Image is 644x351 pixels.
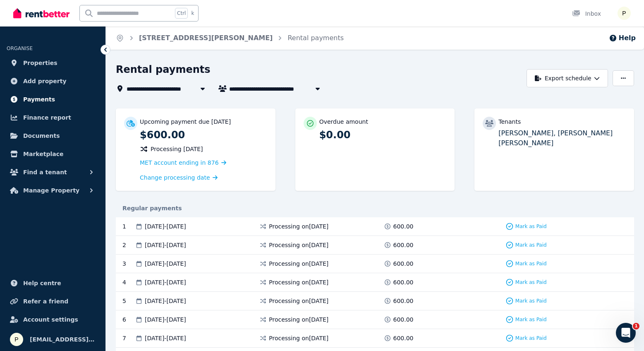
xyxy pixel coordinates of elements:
span: Mark as Paid [515,279,547,286]
a: Finance report [7,109,99,126]
p: Upcoming payment due [DATE] [140,118,231,126]
span: [EMAIL_ADDRESS][DOMAIN_NAME] [30,334,96,344]
span: Processing on [DATE] [269,315,328,324]
span: Add property [23,76,67,86]
span: Processing on [DATE] [269,334,328,342]
img: pdacayo@outlook.com [618,7,631,20]
span: 600.00 [393,315,414,324]
span: Mark as Paid [515,242,547,248]
div: Inbox [572,10,601,18]
iframe: Intercom live chat [616,323,636,343]
a: Payments [7,91,99,108]
div: 4 [122,278,135,286]
span: [DATE] - [DATE] [145,297,186,305]
span: Mark as Paid [515,260,547,267]
span: 600.00 [393,297,414,305]
span: Payments [23,94,55,104]
span: 600.00 [393,334,414,342]
a: [STREET_ADDRESS][PERSON_NAME] [139,34,273,42]
a: Refer a friend [7,293,99,310]
span: 600.00 [393,260,414,268]
a: Add property [7,73,99,89]
span: Documents [23,131,60,141]
span: MET account ending in 876 [140,159,219,166]
a: Rental payments [287,34,344,42]
span: Help centre [23,278,61,288]
a: Documents [7,127,99,144]
div: 6 [122,315,135,324]
button: Export schedule [527,69,608,87]
span: Mark as Paid [515,298,547,304]
span: Account settings [23,315,78,325]
img: pdacayo@outlook.com [10,333,23,346]
span: 600.00 [393,222,414,231]
span: Mark as Paid [515,335,547,341]
div: 3 [122,260,135,268]
p: $0.00 [319,128,447,142]
div: 7 [122,334,135,342]
span: [DATE] - [DATE] [145,334,186,342]
span: [DATE] - [DATE] [145,241,186,249]
span: 600.00 [393,278,414,286]
div: 5 [122,297,135,305]
span: [DATE] - [DATE] [145,315,186,324]
span: [DATE] - [DATE] [145,260,186,268]
span: Ctrl [175,8,188,19]
span: Refer a friend [23,296,68,306]
span: 600.00 [393,241,414,249]
span: Find a tenant [23,167,67,177]
div: 1 [122,222,135,231]
span: Finance report [23,113,71,123]
p: Overdue amount [319,118,368,126]
span: Mark as Paid [515,316,547,323]
span: Processing on [DATE] [269,278,328,286]
button: Manage Property [7,182,99,199]
button: Find a tenant [7,164,99,180]
span: Processing [DATE] [151,145,203,153]
span: Processing on [DATE] [269,260,328,268]
button: Help [609,33,636,43]
span: k [191,10,194,17]
a: Change processing date [140,173,218,182]
a: Help centre [7,275,99,291]
p: Tenants [498,118,521,126]
span: Processing on [DATE] [269,297,328,305]
a: Account settings [7,311,99,328]
span: [DATE] - [DATE] [145,222,186,231]
span: Change processing date [140,173,210,182]
span: Processing on [DATE] [269,222,328,231]
a: Marketplace [7,146,99,162]
div: 2 [122,241,135,249]
span: Properties [23,58,57,68]
a: Properties [7,55,99,71]
h1: Rental payments [116,63,211,76]
div: Regular payments [116,204,634,212]
p: $600.00 [140,128,267,142]
nav: Breadcrumb [106,26,354,50]
img: RentBetter [13,7,69,19]
span: Manage Property [23,185,79,195]
p: [PERSON_NAME], [PERSON_NAME] [PERSON_NAME] [498,128,626,148]
span: Mark as Paid [515,223,547,230]
span: [DATE] - [DATE] [145,278,186,286]
span: ORGANISE [7,46,33,51]
span: 1 [633,323,639,329]
span: Processing on [DATE] [269,241,328,249]
span: Marketplace [23,149,63,159]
